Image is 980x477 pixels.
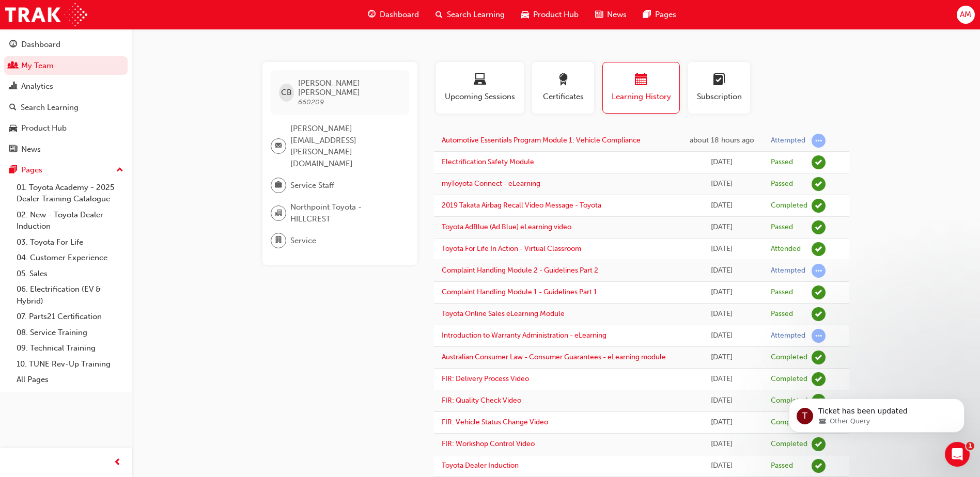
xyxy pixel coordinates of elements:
span: search-icon [9,103,17,113]
div: Passed [771,288,793,297]
div: Passed [771,222,793,232]
span: learningRecordVerb_COMPLETE-icon [812,199,826,213]
span: Learning History [611,91,672,103]
a: FIR: Delivery Process Video [442,374,529,383]
a: search-iconSearch Learning [427,4,513,25]
span: Certificates [540,91,586,103]
div: Search Learning [21,102,79,114]
span: Service [290,235,316,247]
a: Toyota Online Sales eLearning Module [442,309,565,318]
span: learningRecordVerb_COMPLETE-icon [812,351,826,364]
div: Tue Aug 19 2025 01:58:19 GMT+0930 (Australian Central Standard Time) [689,221,756,233]
div: Passed [771,461,793,471]
button: AM [957,6,975,24]
a: Toyota For Life In Action - Virtual Classroom [442,244,581,253]
a: Search Learning [4,98,128,117]
a: News [4,140,128,159]
span: Upcoming Sessions [444,91,516,103]
span: learningRecordVerb_ATTEMPT-icon [812,264,826,278]
div: Wed Aug 13 2025 08:30:00 GMT+0930 (Australian Central Standard Time) [689,243,756,255]
span: briefcase-icon [275,179,282,192]
span: car-icon [9,124,17,133]
span: CB [281,87,292,99]
span: department-icon [275,234,282,247]
span: Dashboard [380,9,419,21]
a: Complaint Handling Module 2 - Guidelines Part 2 [442,266,598,275]
span: car-icon [521,8,529,21]
div: Sat Aug 23 2025 01:30:35 GMT+0930 (Australian Central Standard Time) [689,156,756,168]
span: email-icon [275,139,282,153]
span: learningRecordVerb_ATTEMPT-icon [812,134,826,148]
span: learningplan-icon [713,73,725,87]
span: learningRecordVerb_PASS-icon [812,285,826,299]
div: Attempted [771,331,805,341]
iframe: Intercom notifications message [773,377,980,449]
div: Product Hub [21,122,67,134]
div: Analytics [21,81,53,92]
span: learningRecordVerb_COMPLETE-icon [812,372,826,386]
a: FIR: Workshop Control Video [442,439,535,448]
span: Northpoint Toyota - HILLCREST [290,201,401,225]
div: Passed [771,179,793,189]
span: guage-icon [9,40,17,50]
a: 03. Toyota For Life [12,234,128,250]
a: Automotive Essentials Program Module 1: Vehicle Compliance [442,136,641,145]
div: Passed [771,157,793,167]
button: DashboardMy TeamAnalyticsSearch LearningProduct HubNews [4,33,128,161]
span: AM [960,9,971,21]
div: Tue Aug 12 2025 10:34:05 GMT+0930 (Australian Central Standard Time) [689,373,756,385]
span: learningRecordVerb_ATTEMPT-icon [812,329,826,343]
span: learningRecordVerb_PASS-icon [812,220,826,234]
span: Search Learning [447,9,505,21]
a: 06. Electrification (EV & Hybrid) [12,281,128,309]
a: 04. Customer Experience [12,250,128,266]
button: Subscription [688,62,750,114]
span: calendar-icon [635,73,647,87]
button: Upcoming Sessions [436,62,524,114]
span: up-icon [116,164,123,177]
div: Tue Aug 12 2025 10:52:08 GMT+0930 (Australian Central Standard Time) [689,330,756,342]
div: Completed [771,418,807,427]
a: car-iconProduct Hub [513,4,587,25]
a: 09. Technical Training [12,340,128,356]
div: Tue Aug 12 2025 10:49:12 GMT+0930 (Australian Central Standard Time) [689,352,756,363]
img: Trak [5,3,87,26]
a: Toyota AdBlue (Ad Blue) eLearning video [442,222,571,231]
span: learningRecordVerb_PASS-icon [812,459,826,473]
span: chart-icon [9,82,17,91]
span: News [607,9,627,21]
a: Toyota Dealer Induction [442,461,519,470]
span: search-icon [435,8,443,21]
a: Complaint Handling Module 1 - Guidelines Part 1 [442,288,597,296]
span: learningRecordVerb_PASS-icon [812,307,826,321]
a: pages-iconPages [635,4,685,25]
button: Certificates [532,62,594,114]
div: Tue Aug 12 2025 10:26:03 GMT+0930 (Australian Central Standard Time) [689,417,756,428]
a: myToyota Connect - eLearning [442,179,540,188]
span: 1 [966,442,974,450]
div: Tue Aug 12 2025 17:03:39 GMT+0930 (Australian Central Standard Time) [689,287,756,298]
a: news-iconNews [587,4,635,25]
span: guage-icon [368,8,376,21]
div: Tue Aug 12 2025 15:46:59 GMT+0930 (Australian Central Standard Time) [689,308,756,320]
div: Wed Aug 13 2025 07:41:47 GMT+0930 (Australian Central Standard Time) [689,265,756,277]
span: pages-icon [9,166,17,175]
div: News [21,144,41,155]
span: Pages [655,9,676,21]
div: Dashboard [21,39,60,51]
span: learningRecordVerb_ATTEND-icon [812,242,826,256]
a: Electrification Safety Module [442,157,534,166]
div: Passed [771,309,793,319]
div: Tue Aug 12 2025 10:24:55 GMT+0930 (Australian Central Standard Time) [689,438,756,450]
div: Pages [21,164,42,176]
a: Australian Consumer Law - Consumer Guarantees - eLearning module [442,353,666,361]
span: 660209 [298,98,324,106]
div: Sun Aug 24 2025 15:05:03 GMT+0930 (Australian Central Standard Time) [689,135,756,147]
div: Completed [771,439,807,449]
span: news-icon [9,145,17,154]
div: Completed [771,374,807,384]
a: 05. Sales [12,266,128,282]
